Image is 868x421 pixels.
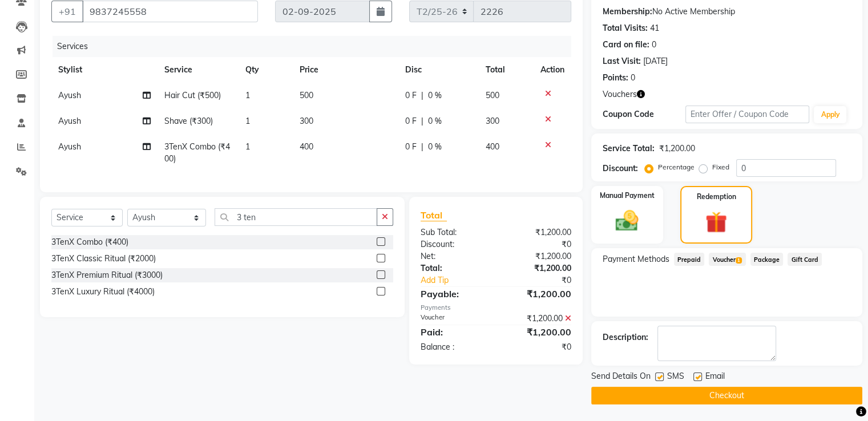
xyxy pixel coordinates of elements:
div: No Active Membership [603,6,851,18]
div: Paid: [412,325,496,339]
div: [DATE] [643,55,668,67]
div: 0 [631,72,635,84]
span: 400 [486,141,499,152]
span: Prepaid [674,253,705,266]
span: 300 [300,116,313,126]
span: Package [750,253,784,266]
div: Total Visits: [603,22,648,34]
span: 1 [245,141,250,152]
span: Total [421,209,447,221]
div: Description: [603,331,648,343]
span: Email [705,370,725,384]
div: 3TenX Premium Ritual (₹3000) [51,269,163,281]
input: Enter Offer / Coupon Code [685,106,810,123]
div: Balance : [412,341,496,353]
th: Service [158,57,239,83]
div: ₹1,200.00 [659,143,695,155]
span: 0 F [405,90,417,102]
div: Total: [412,262,496,274]
span: Hair Cut (₹500) [164,90,221,100]
div: ₹1,200.00 [496,325,580,339]
span: 0 % [428,90,442,102]
span: Shave (₹300) [164,116,213,126]
span: Vouchers [603,88,637,100]
span: 0 % [428,141,442,153]
div: Sub Total: [412,226,496,238]
div: Membership: [603,6,652,18]
label: Manual Payment [600,191,655,201]
span: 1 [736,257,742,264]
div: Service Total: [603,143,655,155]
img: _cash.svg [608,208,645,234]
div: Net: [412,250,496,262]
span: Send Details On [591,370,651,384]
div: ₹1,200.00 [496,250,580,262]
div: ₹1,200.00 [496,313,580,325]
a: Add Tip [412,274,510,286]
input: Search by Name/Mobile/Email/Code [82,1,258,22]
div: ₹1,200.00 [496,262,580,274]
button: +91 [51,1,83,22]
span: 500 [486,90,499,100]
span: Ayush [58,141,81,152]
th: Disc [398,57,479,83]
span: | [421,90,423,102]
span: 0 F [405,115,417,127]
div: ₹1,200.00 [496,226,580,238]
div: Card on file: [603,39,649,51]
label: Fixed [712,162,729,172]
span: 500 [300,90,313,100]
span: | [421,115,423,127]
th: Price [293,57,398,83]
span: Ayush [58,116,81,126]
th: Qty [239,57,293,83]
th: Total [479,57,534,83]
div: Services [53,36,580,57]
th: Action [534,57,571,83]
button: Apply [814,106,846,123]
button: Checkout [591,387,862,404]
span: Payment Methods [603,253,669,265]
div: Payments [421,303,571,313]
span: 1 [245,90,250,100]
input: Search or Scan [215,208,377,226]
label: Percentage [658,162,695,172]
span: 3TenX Combo (₹400) [164,141,230,164]
div: Last Visit: [603,55,641,67]
div: ₹0 [496,238,580,250]
span: | [421,141,423,153]
div: Discount: [412,238,496,250]
span: 300 [486,116,499,126]
span: 0 % [428,115,442,127]
div: 3TenX Classic Ritual (₹2000) [51,253,156,265]
span: 0 F [405,141,417,153]
div: ₹0 [510,274,579,286]
div: ₹1,200.00 [496,287,580,301]
span: Ayush [58,90,81,100]
div: 3TenX Luxury Ritual (₹4000) [51,286,155,298]
span: SMS [667,370,684,384]
span: Voucher [709,253,745,266]
img: _gift.svg [699,209,734,236]
div: 41 [650,22,659,34]
div: 3TenX Combo (₹400) [51,236,128,248]
div: ₹0 [496,341,580,353]
span: 400 [300,141,313,152]
div: 0 [652,39,656,51]
div: Coupon Code [603,108,685,120]
div: Payable: [412,287,496,301]
span: 1 [245,116,250,126]
div: Discount: [603,163,638,175]
label: Redemption [697,192,736,202]
div: Voucher [412,313,496,325]
th: Stylist [51,57,158,83]
div: Points: [603,72,628,84]
span: Gift Card [788,253,822,266]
